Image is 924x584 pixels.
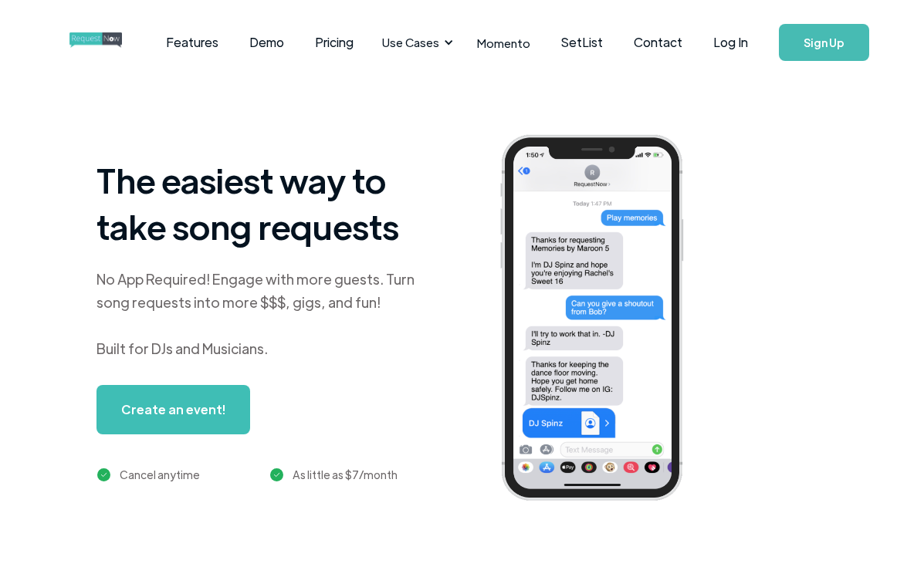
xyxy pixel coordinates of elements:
[151,19,234,66] a: Features
[234,19,300,66] a: Demo
[618,19,698,66] a: Contact
[300,19,369,66] a: Pricing
[69,27,112,58] a: home
[484,125,721,515] img: iphone screenshot
[293,465,398,484] div: As little as $7/month
[69,32,151,48] img: requestnow logo
[97,468,110,481] img: green checkmark
[96,268,440,360] div: No App Required! Engage with more guests. Turn song requests into more $$$, gigs, and fun! Built ...
[270,468,283,481] img: green checkmark
[382,34,439,51] div: Use Cases
[462,20,546,66] a: Momento
[546,19,618,66] a: SetList
[96,157,440,249] h1: The easiest way to take song requests
[96,385,250,434] a: Create an event!
[120,465,200,484] div: Cancel anytime
[698,15,763,69] a: Log In
[373,19,458,66] div: Use Cases
[779,24,869,61] a: Sign Up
